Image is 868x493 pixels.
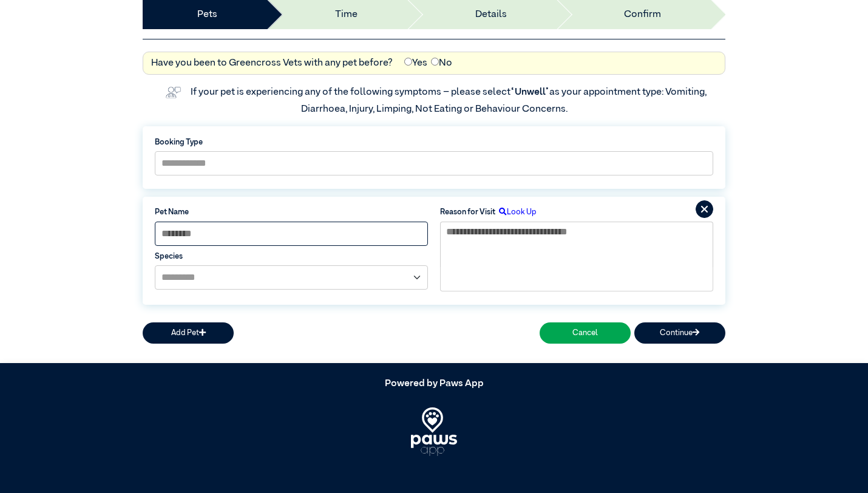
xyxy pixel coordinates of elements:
[440,206,495,218] label: Reason for Visit
[510,87,549,97] span: “Unwell”
[191,87,708,114] label: If your pet is experiencing any of the following symptoms – please select as your appointment typ...
[411,407,458,456] img: PawsApp
[495,206,537,218] label: Look Up
[155,251,428,262] label: Species
[151,56,393,70] label: Have you been to Greencross Vets with any pet before?
[431,58,439,66] input: No
[404,58,412,66] input: Yes
[155,206,428,218] label: Pet Name
[431,56,452,70] label: No
[143,322,234,344] button: Add Pet
[540,322,631,344] button: Cancel
[197,7,217,22] a: Pets
[143,378,725,390] h5: Powered by Paws App
[155,137,713,148] label: Booking Type
[161,83,185,102] img: vet
[634,322,725,344] button: Continue
[404,56,427,70] label: Yes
